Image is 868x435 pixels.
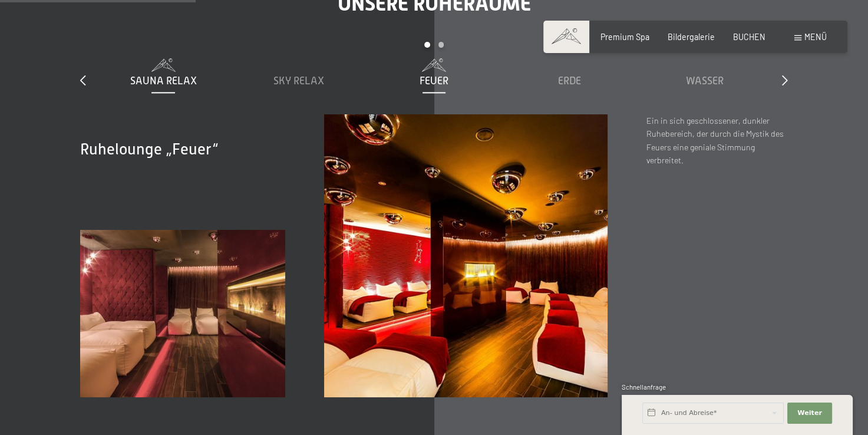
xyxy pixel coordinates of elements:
[600,32,649,42] a: Premium Spa
[420,75,448,87] span: Feuer
[130,75,197,87] span: Sauna Relax
[80,140,219,158] span: Ruhelounge „Feuer“
[733,32,765,42] a: BUCHEN
[558,75,581,87] span: Erde
[438,42,444,48] div: Carousel Page 2
[622,383,666,391] span: Schnellanfrage
[273,75,324,87] span: Sky Relax
[668,32,715,42] a: Bildergalerie
[95,42,772,58] div: Carousel Pagination
[646,114,788,167] p: Ein in sich geschlossener, dunkler Ruhebereich, der durch die Mystik des Feuers eine geniale Stim...
[686,75,724,87] span: Wasser
[787,403,832,424] button: Weiter
[797,408,822,418] span: Weiter
[424,42,430,48] div: Carousel Page 1 (Current Slide)
[324,114,608,398] img: Ein Wellness-Urlaub in Südtirol – 7.700 m² Spa, 10 Saunen
[804,32,827,42] span: Menü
